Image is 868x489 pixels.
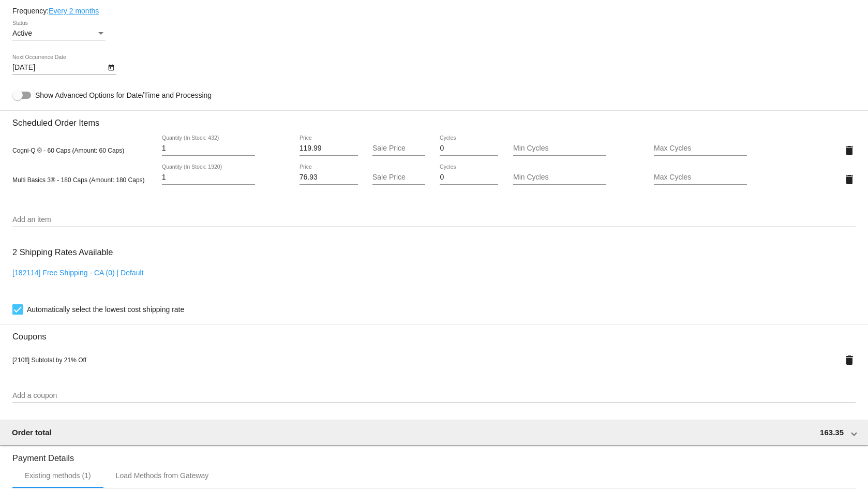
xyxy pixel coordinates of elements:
h3: Scheduled Order Items [12,110,856,128]
input: Add an item [12,216,856,224]
a: Every 2 months [49,7,99,15]
span: 163.35 [820,428,844,437]
input: Cycles [440,173,498,182]
input: Sale Price [372,173,425,182]
div: Load Methods from Gateway [116,471,209,480]
span: Order total [12,428,52,437]
input: Quantity (In Stock: 432) [162,144,255,153]
h3: Coupons [12,324,856,342]
input: Min Cycles [513,173,606,182]
div: Frequency: [12,7,856,15]
input: Price [300,173,358,182]
span: Active [12,29,32,37]
mat-icon: delete [843,144,856,157]
mat-icon: delete [843,173,856,186]
input: Cycles [440,144,498,153]
input: Add a coupon [12,392,856,400]
mat-select: Status [12,29,106,38]
button: Open calendar [106,62,116,72]
div: Existing methods (1) [25,471,91,480]
mat-icon: delete [843,354,856,366]
h3: Payment Details [12,446,856,463]
input: Quantity (In Stock: 1920) [162,173,255,182]
span: Cogni-Q ® - 60 Caps (Amount: 60 Caps) [12,147,124,154]
span: [210ff] Subtotal by 21% Off [12,357,86,364]
input: Max Cycles [654,173,747,182]
span: Multi Basics 3® - 180 Caps (Amount: 180 Caps) [12,176,145,184]
input: Price [300,144,358,153]
span: Automatically select the lowest cost shipping rate [27,303,184,316]
input: Next Occurrence Date [12,64,106,72]
h3: 2 Shipping Rates Available [12,241,113,263]
input: Min Cycles [513,144,606,153]
a: [182114] Free Shipping - CA (0) | Default [12,269,143,277]
span: Show Advanced Options for Date/Time and Processing [35,90,212,100]
input: Max Cycles [654,144,747,153]
input: Sale Price [372,144,425,153]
